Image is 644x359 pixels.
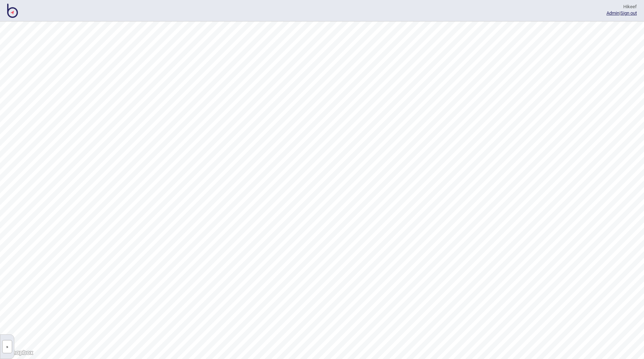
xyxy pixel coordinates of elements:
a: » [0,342,14,350]
a: Mapbox logo [2,349,34,357]
button: » [2,340,12,353]
a: Admin [606,10,619,16]
button: Sign out [620,10,637,16]
div: Hi keef [606,4,637,10]
img: BindiMaps CMS [7,4,18,18]
span: | [606,10,620,16]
